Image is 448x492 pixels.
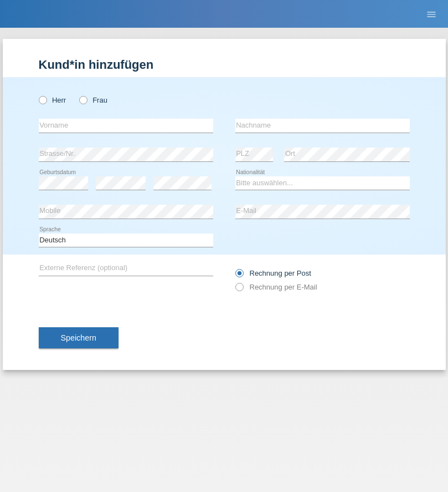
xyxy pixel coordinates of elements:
[39,327,119,348] button: Speichern
[235,283,317,291] label: Rechnung per E-Mail
[61,333,96,342] span: Speichern
[235,283,243,297] input: Rechnung per E-Mail
[235,269,311,277] label: Rechnung per Post
[426,9,437,20] i: menu
[39,58,410,72] h1: Kund*in hinzufügen
[79,96,86,103] input: Frau
[79,96,107,104] label: Frau
[235,269,243,283] input: Rechnung per Post
[39,96,66,104] label: Herr
[420,11,442,17] a: menu
[39,96,46,103] input: Herr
